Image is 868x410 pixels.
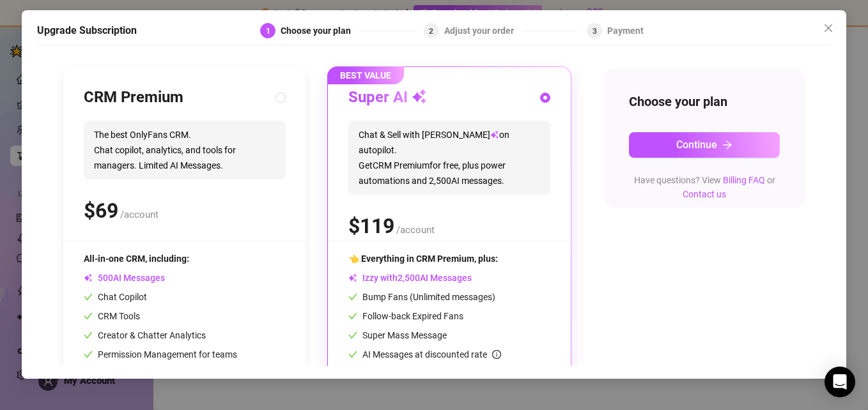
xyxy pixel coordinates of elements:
span: Have questions? View or [634,175,775,199]
span: BEST VALUE [327,66,404,84]
h3: Super AI [348,87,427,108]
span: check [84,331,93,340]
span: The best OnlyFans CRM. Chat copilot, analytics, and tools for managers. Limited AI Messages. [84,121,286,179]
div: Adjust your order [444,23,522,38]
h3: CRM Premium [84,87,183,108]
button: Close [818,18,839,38]
a: Contact us [683,189,726,199]
span: 2 [429,27,433,36]
span: Follow-back Expired Fans [348,311,463,321]
h4: Choose your plan [629,93,780,110]
span: check [84,312,93,321]
span: check [348,292,357,301]
span: All-in-one CRM, including: [84,254,189,264]
span: Izzy with AI Messages [348,273,472,283]
span: Bump Fans (Unlimited messages) [348,292,495,302]
span: check [348,350,357,359]
div: Choose your plan [281,23,359,38]
span: $ [84,199,118,223]
span: /account [396,224,435,236]
span: /account [120,209,159,220]
span: $ [348,214,394,238]
span: Super Mass Message [348,330,447,340]
span: Close [818,23,839,33]
span: CRM Tools [84,311,140,321]
span: AI Messages at discounted rate [362,349,501,360]
span: check [348,331,357,340]
span: AI Messages [84,273,165,283]
span: Creator & Chatter Analytics [84,330,206,340]
div: Payment [607,23,644,38]
span: 3 [593,27,597,36]
span: check [348,312,357,321]
span: Chat & Sell with [PERSON_NAME] on autopilot. Get CRM Premium for free, plus power automations and... [348,121,550,195]
a: Billing FAQ [723,175,765,185]
span: 👈 Everything in CRM Premium, plus: [348,254,498,264]
div: Open Intercom Messenger [825,367,855,397]
button: Continuearrow-right [629,132,780,158]
span: info-circle [492,350,501,359]
span: close [823,23,833,33]
span: check [84,292,93,301]
span: 1 [266,27,270,36]
span: check [84,350,93,359]
h5: Upgrade Subscription [37,23,137,38]
span: Permission Management for teams [84,349,237,360]
span: Continue [676,139,717,151]
span: arrow-right [722,140,732,150]
span: Chat Copilot [84,292,147,302]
